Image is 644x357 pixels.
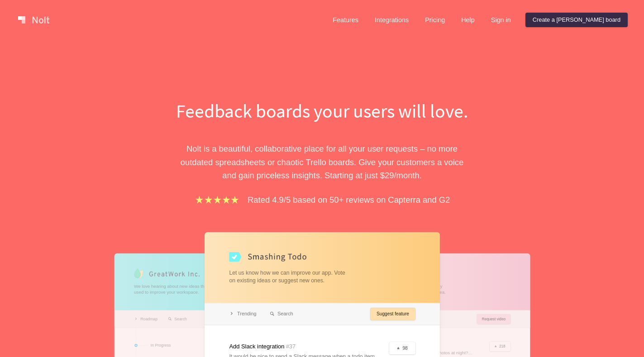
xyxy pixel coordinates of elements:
img: stars.b067e34983.png [194,195,240,205]
p: Rated 4.9/5 based on 50+ reviews on Capterra and G2 [248,193,450,206]
a: Create a [PERSON_NAME] board [525,13,628,27]
p: Nolt is a beautiful, collaborative place for all your user requests – no more outdated spreadshee... [166,142,478,182]
a: Pricing [418,13,452,27]
a: Sign in [484,13,518,27]
a: Help [454,13,482,27]
a: Integrations [367,13,416,27]
h1: Feedback boards your users will love. [166,98,478,124]
a: Features [325,13,366,27]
